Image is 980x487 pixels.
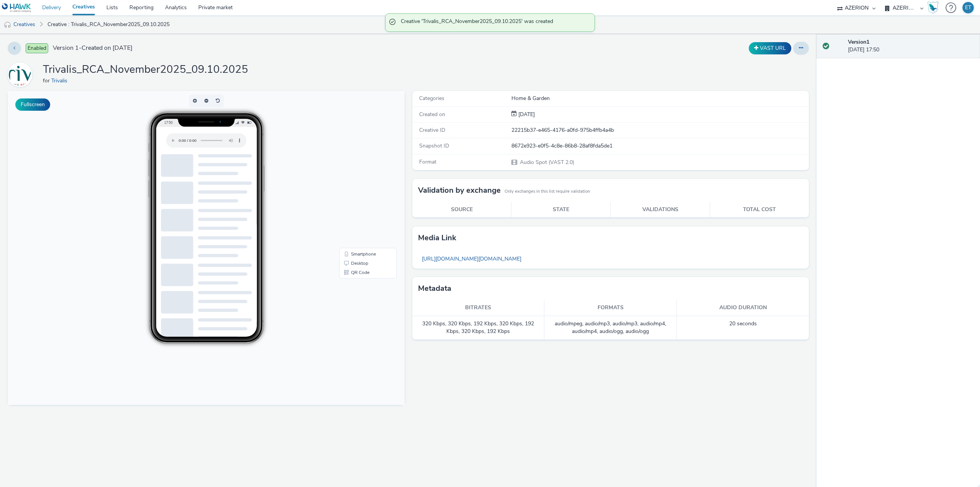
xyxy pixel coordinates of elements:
[418,251,525,266] a: [URL][DOMAIN_NAME][DOMAIN_NAME]
[51,77,70,84] a: Trivalis
[412,202,511,218] th: Source
[333,177,387,186] li: QR Code
[710,202,809,218] th: Total cost
[419,126,445,134] span: Creative ID
[8,71,35,78] a: Trivalis
[519,159,574,166] span: Audio Spot (VAST 2.0)
[343,170,361,175] span: Desktop
[517,111,535,118] span: [DATE]
[43,62,248,77] h1: Trivalis_RCA_November2025_09.10.2025
[343,179,362,184] span: QR Code
[4,21,11,29] img: audio
[419,95,444,102] span: Categories
[15,98,50,111] button: Fullscreen
[965,2,971,13] div: ET
[418,185,501,196] h3: Validation by exchange
[333,168,387,177] li: Desktop
[517,111,535,118] div: Creation 09 October 2025, 17:50
[511,95,808,102] div: Home & Garden
[511,126,808,134] div: 22215b37-e465-4176-a0fd-975b4ffb4a4b
[156,30,165,34] span: 17:50
[43,77,51,84] span: for
[544,316,677,340] td: audio/mpeg, audio/mp3, audio/mp3, audio/mp4, audio/mp4, audio/ogg, audio/ogg
[848,38,869,46] strong: Version 1
[26,43,48,53] span: Enabled
[505,189,590,195] small: Only exchanges in this list require validation
[419,111,445,118] span: Created on
[53,44,132,52] span: Version 1 - Created on [DATE]
[747,42,793,54] div: Duplicate the creative as a VAST URL
[749,42,791,54] button: VAST URL
[418,232,456,244] h3: Media link
[419,158,436,166] span: Format
[927,2,942,14] a: Hawk Academy
[412,316,545,340] td: 320 Kbps, 320 Kbps, 192 Kbps, 320 Kbps, 192 Kbps, 320 Kbps, 192 Kbps
[333,159,387,168] li: Smartphone
[544,300,677,316] th: Formats
[412,300,545,316] th: Bitrates
[927,2,939,14] img: Hawk Academy
[44,15,173,34] a: Creative : Trivalis_RCA_November2025_09.10.2025
[677,316,809,340] td: 20 seconds
[511,202,611,218] th: State
[848,38,974,54] div: [DATE] 17:50
[2,3,31,13] img: undefined Logo
[511,142,808,150] div: 8672e923-e0f5-4c8e-86b8-28af8fda5de1
[401,18,587,28] span: Creative 'Trivalis_RCA_November2025_09.10.2025' was created
[611,202,710,218] th: Validations
[9,64,31,86] img: Trivalis
[677,300,809,316] th: Audio duration
[419,142,449,149] span: Snapshot ID
[343,161,368,166] span: Smartphone
[418,283,451,294] h3: Metadata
